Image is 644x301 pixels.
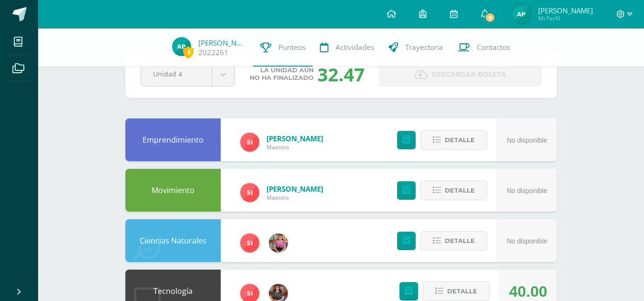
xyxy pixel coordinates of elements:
[125,219,221,262] div: Ciencias Naturales
[405,42,443,52] span: Trayectoria
[313,29,381,67] a: Actividades
[278,42,306,52] span: Punteos
[538,6,593,15] span: [PERSON_NAME]
[447,282,477,300] span: Detalle
[141,63,235,86] a: Unidad 4
[445,131,475,149] span: Detalle
[485,12,495,23] span: 8
[445,182,475,199] span: Detalle
[198,48,228,58] a: 2022261
[507,237,547,245] span: No disponible
[538,14,593,22] span: Mi Perfil
[240,133,259,152] img: 1e3c7f018e896ee8adc7065031dce62a.png
[423,282,490,301] button: Detalle
[420,130,487,150] button: Detalle
[445,232,475,250] span: Detalle
[269,233,288,252] img: e8319d1de0642b858999b202df7e829e.png
[431,63,506,86] span: Descargar boleta
[317,62,365,87] div: 32.47
[198,38,246,48] a: [PERSON_NAME]
[172,37,191,56] img: 16dbf630ebc2ed5c490ee54726b3959b.png
[477,42,510,52] span: Contactos
[507,187,547,194] span: No disponible
[253,29,313,67] a: Punteos
[512,5,531,24] img: 16dbf630ebc2ed5c490ee54726b3959b.png
[125,118,221,161] div: Emprendimiento
[250,67,314,82] span: La unidad aún no ha finalizado
[450,29,517,67] a: Contactos
[336,42,374,52] span: Actividades
[266,194,323,202] span: Maestro
[125,169,221,212] div: Movimiento
[153,63,200,85] span: Unidad 4
[507,136,547,144] span: No disponible
[240,233,259,252] img: 1e3c7f018e896ee8adc7065031dce62a.png
[240,183,259,202] img: 1e3c7f018e896ee8adc7065031dce62a.png
[266,143,323,151] span: Maestro
[266,134,323,143] a: [PERSON_NAME]
[183,46,194,58] span: 3
[420,231,487,251] button: Detalle
[381,29,450,67] a: Trayectoria
[266,184,323,194] a: [PERSON_NAME]
[420,181,487,200] button: Detalle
